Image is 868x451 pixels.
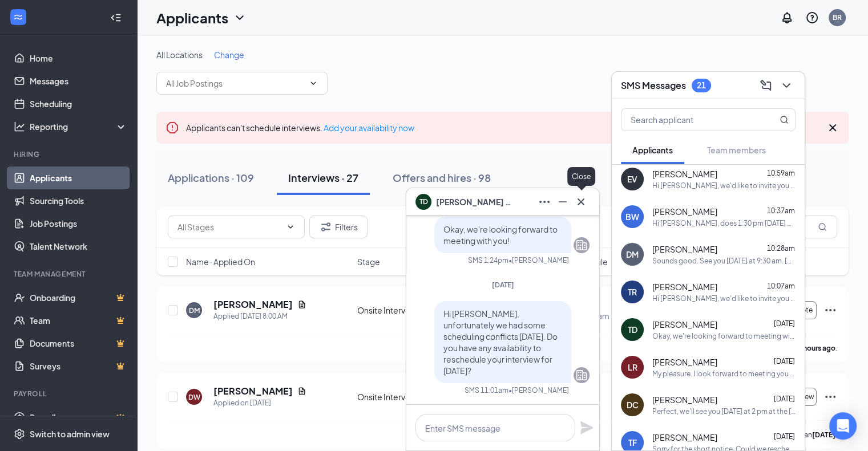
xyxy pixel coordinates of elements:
div: Offers and hires · 98 [393,170,491,185]
span: [PERSON_NAME] [652,243,717,255]
svg: ComposeMessage [759,79,773,92]
div: Hi [PERSON_NAME], does 1:30 pm [DATE] work for you? [652,218,796,228]
span: [DATE] [774,319,795,328]
div: Applied on [DATE] [213,397,306,409]
div: DW [188,392,200,402]
span: • [PERSON_NAME] [508,385,569,395]
button: ComposeMessage [757,76,775,95]
span: [PERSON_NAME] [652,168,717,180]
div: TD [628,324,637,335]
div: BR [833,13,842,22]
span: [PERSON_NAME] Dolphin [436,196,516,208]
span: 10:07am [767,282,795,290]
a: Talent Network [30,235,127,258]
span: • [PERSON_NAME] [508,255,569,265]
svg: Cross [574,195,588,209]
svg: ChevronDown [286,222,295,231]
svg: ChevronDown [780,79,793,92]
div: BW [625,211,639,222]
div: EV [627,173,637,185]
svg: Plane [580,421,594,434]
svg: Ellipses [823,390,837,404]
div: TR [628,286,637,298]
a: Messages [30,70,127,92]
div: Interviews · 27 [288,170,358,185]
b: [DATE] [812,430,835,439]
a: Scheduling [30,92,127,115]
b: 3 hours ago [798,344,835,352]
span: [DATE] [774,357,795,365]
span: [PERSON_NAME] [652,281,717,292]
div: Onsite Interview [357,391,439,403]
svg: WorkstreamLogo [13,11,24,23]
span: Team members [707,145,766,155]
div: Hi [PERSON_NAME], we'd like to invite you to a meeting with Mr. Splash Car Wash for Shift Lead Pl... [652,294,796,303]
div: Applications · 109 [168,170,254,185]
div: Switch to admin view [30,428,110,440]
button: Minimize [554,193,572,211]
div: LR [628,361,637,373]
svg: MagnifyingGlass [780,115,789,124]
span: Applicants can't schedule interviews. [186,123,414,133]
svg: Ellipses [538,195,551,209]
button: Ellipses [535,193,554,211]
div: SMS 1:24pm [468,255,508,265]
button: Cross [572,193,590,211]
a: TeamCrown [30,309,127,332]
a: SurveysCrown [30,355,127,377]
svg: Company [575,238,588,252]
button: Filter Filters [309,216,368,238]
svg: Minimize [556,195,570,209]
input: Search applicant [621,109,757,131]
span: Hi [PERSON_NAME], unfortunately we had some scheduling conflicts [DATE]. Do you have any availabi... [443,308,558,376]
a: PayrollCrown [30,406,127,429]
span: Applicants [632,145,673,155]
div: DM [189,306,200,315]
div: Close [567,167,595,186]
h1: Applicants [156,8,228,27]
div: Hiring [14,149,125,159]
svg: Company [575,368,588,382]
a: Add your availability now [324,123,414,133]
svg: Settings [14,428,25,440]
svg: Cross [826,121,839,135]
a: Sourcing Tools [30,189,127,212]
input: All Job Postings [166,77,304,90]
div: My pleasure. I look forward to meeting you [DATE] 9am at our [GEOGRAPHIC_DATA] Mr. Splash. [652,369,796,379]
span: [PERSON_NAME] [652,206,717,217]
div: Okay, we're looking forward to meeting with you! [652,331,796,341]
h5: [PERSON_NAME] [213,385,293,397]
span: Change [214,50,244,60]
span: 10:59am [767,169,795,177]
svg: Notifications [780,11,794,25]
a: DocumentsCrown [30,332,127,355]
div: Perfect, we'll see you [DATE] at 2 pm at the [GEOGRAPHIC_DATA] location. Please reach out if you ... [652,407,796,416]
svg: Ellipses [823,303,837,317]
svg: Document [297,387,306,396]
div: DC [627,399,639,411]
div: DM [626,249,639,260]
span: [DATE] [774,395,795,403]
button: ChevronDown [777,76,796,95]
div: Team Management [14,269,125,279]
a: Applicants [30,166,127,189]
span: 10:28am [767,244,795,253]
div: Payroll [14,389,125,399]
div: 21 [697,80,706,90]
h3: SMS Messages [621,79,686,92]
span: [PERSON_NAME] [652,356,717,368]
span: Name · Applied On [186,256,255,267]
span: Okay, we're looking forward to meeting with you! [443,224,558,246]
svg: Collapse [110,12,122,23]
div: TF [628,437,637,448]
div: SMS 11:01am [465,385,508,395]
svg: QuestionInfo [805,11,819,25]
span: [PERSON_NAME] [652,319,717,330]
svg: Error [165,121,179,135]
svg: Filter [319,220,333,234]
div: Applied [DATE] 8:00 AM [213,311,306,322]
svg: ChevronDown [309,79,318,88]
span: [DATE] [774,432,795,441]
input: All Stages [177,221,281,233]
h5: [PERSON_NAME] [213,298,293,311]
